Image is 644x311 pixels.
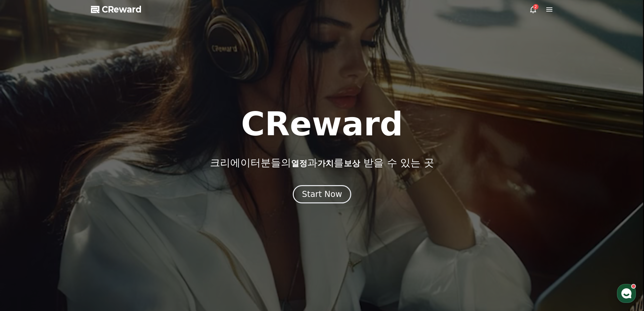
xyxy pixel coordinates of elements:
[293,185,351,203] button: Start Now
[302,189,342,200] div: Start Now
[293,192,351,198] a: Start Now
[241,108,403,140] h1: CReward
[344,159,360,168] span: 보상
[91,4,142,15] a: CReward
[529,5,537,14] a: 2
[210,157,434,169] p: 크리에이터분들의 과 를 받을 수 있는 곳
[102,4,142,15] span: CReward
[317,159,334,168] span: 가치
[291,159,307,168] span: 열정
[533,4,539,9] div: 2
